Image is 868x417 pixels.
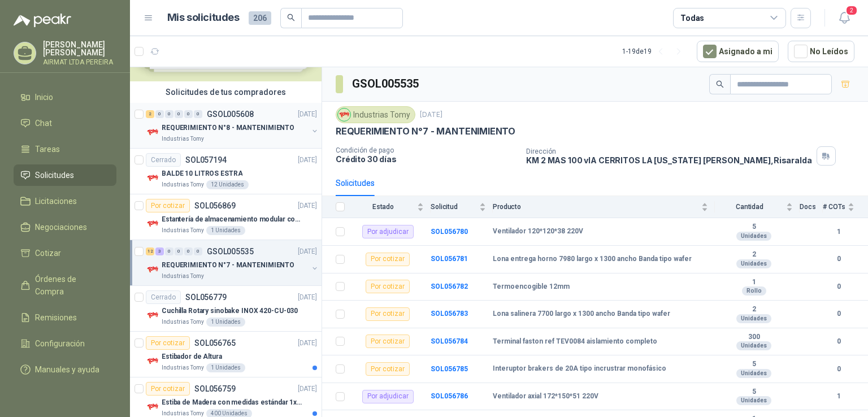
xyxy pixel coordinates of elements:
img: Company Logo [146,263,159,276]
div: Por cotizar [366,307,410,321]
span: 206 [249,11,271,25]
span: Tareas [35,143,60,155]
a: Configuración [14,333,116,354]
div: Por cotizar [146,199,190,212]
p: [DATE] [298,384,317,394]
p: BALDE 10 LITROS ESTRA [162,168,242,179]
b: 300 [715,333,793,342]
b: Ventilador 120*120*38 220V [493,227,583,236]
div: Por cotizar [366,335,410,348]
p: [PERSON_NAME] [PERSON_NAME] [43,41,116,57]
a: 12 3 0 0 0 0 GSOL005535[DATE] Company LogoREQUERIMIENTO N°7 - MANTENIMIENTOIndustrias Tomy [146,245,319,281]
a: CerradoSOL057194[DATE] Company LogoBALDE 10 LITROS ESTRAIndustrias Tomy12 Unidades [130,149,322,194]
p: SOL056779 [185,293,227,301]
div: 1 Unidades [206,226,245,235]
img: Logo peakr [14,14,71,27]
p: Estiba de Madera con medidas estándar 1x120x15 de alto [162,397,302,408]
button: No Leídos [788,41,854,62]
span: Cantidad [715,203,784,211]
a: Órdenes de Compra [14,268,116,302]
p: SOL056759 [194,385,236,393]
a: SOL056780 [431,228,468,236]
span: 2 [845,5,858,16]
span: Inicio [35,91,53,103]
a: Solicitudes [14,164,116,186]
div: Todas [680,12,704,24]
div: Unidades [736,259,771,268]
p: REQUERIMIENTO N°7 - MANTENIMIENTO [336,125,515,137]
p: [DATE] [298,338,317,349]
div: Rollo [742,286,766,296]
div: Por cotizar [146,382,190,396]
a: SOL056784 [431,337,468,345]
p: Industrias Tomy [162,226,204,235]
b: SOL056783 [431,310,468,318]
div: Unidades [736,369,771,378]
div: Por cotizar [366,280,410,293]
p: Cuchilla Rotary sinobake INOX 420-CU-030 [162,306,298,316]
b: Termoencogible 12mm [493,283,570,292]
img: Company Logo [146,400,159,414]
p: Industrias Tomy [162,180,204,189]
div: 0 [165,110,173,118]
div: 0 [184,247,193,255]
p: [DATE] [298,246,317,257]
div: 0 [155,110,164,118]
div: Solicitudes [336,177,375,189]
h3: GSOL005535 [352,75,420,93]
p: Condición de pago [336,146,517,154]
b: 1 [823,391,854,402]
span: # COTs [823,203,845,211]
button: Asignado a mi [697,41,779,62]
img: Company Logo [146,125,159,139]
div: 1 Unidades [206,363,245,372]
div: Por adjudicar [362,225,414,238]
b: 2 [715,250,793,259]
p: SOL057194 [185,156,227,164]
p: SOL056765 [194,339,236,347]
div: Cerrado [146,153,181,167]
p: Estantería de almacenamiento modular con organizadores abiertos [162,214,302,225]
div: 0 [175,247,183,255]
b: Lona salinera 7700 largo x 1300 ancho Banda tipo wafer [493,310,670,319]
p: [DATE] [298,155,317,166]
div: 1 - 19 de 19 [622,42,688,60]
b: 0 [823,281,854,292]
div: 0 [194,110,202,118]
span: Estado [351,203,415,211]
img: Company Logo [338,108,350,121]
span: Licitaciones [35,195,77,207]
th: Docs [800,196,823,218]
a: Licitaciones [14,190,116,212]
span: Producto [493,203,699,211]
a: 2 0 0 0 0 0 GSOL005608[DATE] Company LogoREQUERIMIENTO N°8 - MANTENIMIENTOIndustrias Tomy [146,107,319,144]
b: 5 [715,360,793,369]
p: Industrias Tomy [162,318,204,327]
b: SOL056782 [431,283,468,290]
a: SOL056785 [431,365,468,373]
div: Cerrado [146,290,181,304]
b: 0 [823,309,854,319]
p: GSOL005608 [207,110,254,118]
div: 1 Unidades [206,318,245,327]
div: 12 Unidades [206,180,249,189]
p: Industrias Tomy [162,363,204,372]
a: Remisiones [14,307,116,328]
p: KM 2 MAS 100 vIA CERRITOS LA [US_STATE] [PERSON_NAME] , Risaralda [526,155,811,165]
b: 0 [823,336,854,347]
img: Company Logo [146,354,159,368]
div: Por cotizar [366,253,410,266]
th: Producto [493,196,715,218]
a: Tareas [14,138,116,160]
a: SOL056781 [431,255,468,263]
b: 5 [715,223,793,232]
h1: Mis solicitudes [167,10,240,26]
p: Crédito 30 días [336,154,517,164]
span: search [287,14,295,21]
div: 0 [184,110,193,118]
span: Configuración [35,337,85,350]
p: [DATE] [420,110,442,120]
img: Company Logo [146,171,159,185]
div: 0 [165,247,173,255]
